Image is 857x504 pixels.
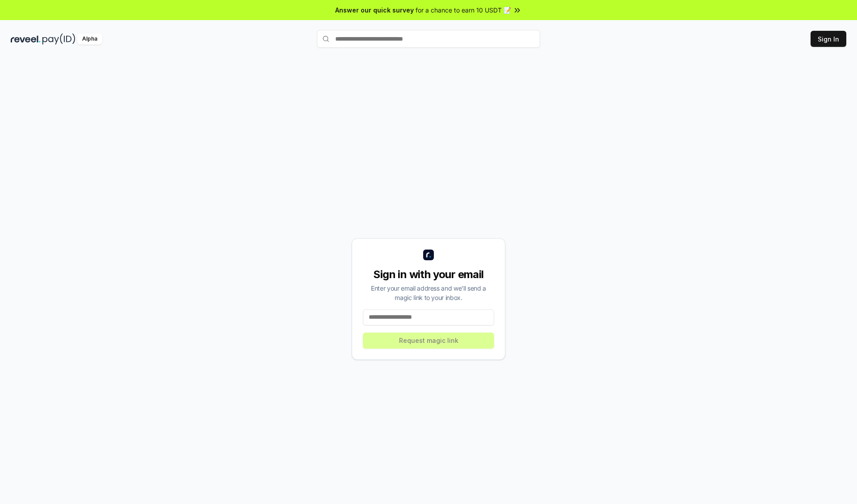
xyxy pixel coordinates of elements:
img: logo_small [423,250,434,260]
div: Enter your email address and we’ll send a magic link to your inbox. [363,283,494,302]
img: pay_id [42,33,75,45]
button: Sign In [811,31,846,47]
span: for a chance to earn 10 USDT 📝 [416,5,511,15]
div: Sign in with your email [363,267,494,282]
span: Answer our quick survey [335,5,414,15]
div: Alpha [77,33,102,45]
img: reveel_dark [11,33,41,45]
